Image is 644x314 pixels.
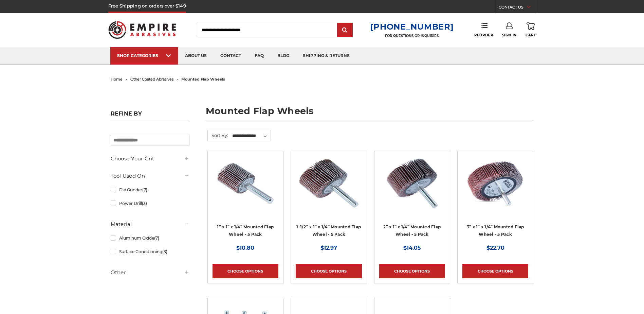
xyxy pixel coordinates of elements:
[462,264,528,278] a: Choose Options
[271,47,296,65] a: blog
[296,264,362,278] a: Choose Options
[181,77,225,82] span: mounted flap wheels
[526,33,536,37] span: Cart
[111,184,189,196] a: Die Grinder(7)
[208,130,228,140] label: Sort By:
[111,232,189,244] a: Aluminum Oxide(7)
[108,17,176,43] img: Empire Abrasives
[111,220,189,228] h5: Material
[320,245,337,251] span: $12.97
[403,245,421,251] span: $14.05
[462,156,528,243] a: Mounted flap wheel with 1/4" Shank
[502,33,517,37] span: Sign In
[214,47,248,65] a: contact
[296,156,362,243] a: 1-1/2” x 1” x 1/4” Mounted Flap Wheel - 5 Pack
[248,47,271,65] a: faq
[236,245,254,251] span: $10.80
[474,22,493,37] a: Reorder
[111,155,189,163] h5: Choose Your Grit
[213,264,278,278] a: Choose Options
[213,156,278,243] a: 1” x 1” x 1/4” Mounted Flap Wheel - 5 Pack
[296,47,356,65] a: shipping & returns
[111,268,189,277] h5: Other
[296,156,362,210] img: 1-1/2” x 1” x 1/4” Mounted Flap Wheel - 5 Pack
[370,34,454,38] p: FOR QUESTIONS OR INQUIRIES
[462,156,528,210] img: Mounted flap wheel with 1/4" Shank
[154,235,159,241] span: (7)
[142,201,147,206] span: (3)
[486,245,504,251] span: $22.70
[231,131,271,141] select: Sort By:
[206,106,534,121] h1: mounted flap wheels
[117,53,171,58] div: SHOP CATEGORIES
[111,110,189,121] h5: Refine by
[379,156,445,243] a: 2” x 1” x 1/4” Mounted Flap Wheel - 5 Pack
[130,77,173,82] a: other coated abrasives
[379,264,445,278] a: Choose Options
[111,172,189,180] h5: Tool Used On
[474,33,493,37] span: Reorder
[178,47,214,65] a: about us
[162,249,167,254] span: (3)
[111,246,189,258] a: Surface Conditioning(3)
[142,187,147,192] span: (7)
[213,156,278,210] img: 1” x 1” x 1/4” Mounted Flap Wheel - 5 Pack
[499,3,536,13] a: CONTACT US
[526,22,536,37] a: Cart
[370,22,454,32] a: [PHONE_NUMBER]
[111,77,123,82] a: home
[111,197,189,209] a: Power Drill(3)
[379,156,445,210] img: 2” x 1” x 1/4” Mounted Flap Wheel - 5 Pack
